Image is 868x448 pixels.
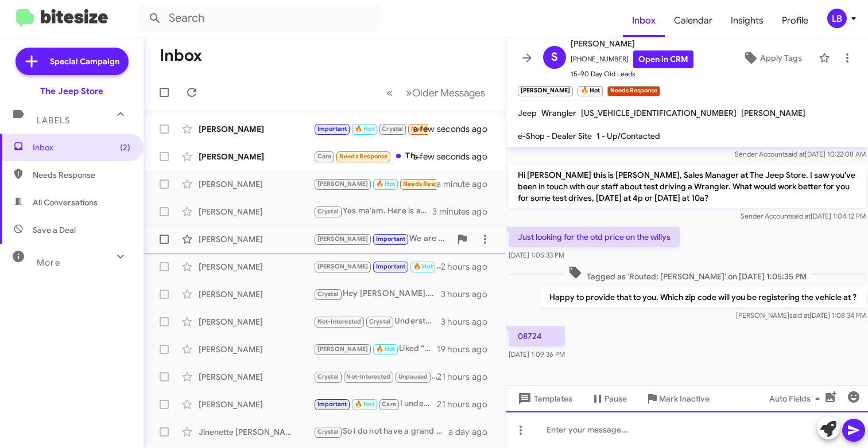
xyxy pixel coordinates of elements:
[317,345,369,353] span: [PERSON_NAME]
[317,235,369,243] span: [PERSON_NAME]
[582,388,636,409] button: Pause
[441,289,497,300] div: 3 hours ago
[403,180,452,188] span: Needs Response
[541,108,576,118] span: Wrangler
[382,125,403,133] span: Crystal
[313,150,428,163] div: That is what I am looking for?
[376,180,396,188] span: 🔥 Hot
[317,290,339,298] span: Crystal
[428,151,497,162] div: a few seconds ago
[199,233,313,245] div: [PERSON_NAME]
[398,373,428,380] span: Unpaused
[199,344,313,355] div: [PERSON_NAME]
[15,48,129,75] a: Special Campaign
[506,388,582,409] button: Templates
[437,399,497,410] div: 21 hours ago
[571,68,693,80] span: 15-90 Day Old Leads
[741,108,805,118] span: [PERSON_NAME]
[313,260,441,273] div: Sounds good-
[317,263,369,270] span: [PERSON_NAME]
[581,108,737,118] span: [US_VEHICLE_IDENTIFICATION_NUMBER]
[317,125,347,133] span: Important
[741,212,866,220] span: Sender Account [DATE] 1:04:12 PM
[516,388,572,409] span: Templates
[355,125,374,133] span: 🔥 Hot
[432,206,497,217] div: 3 minutes ago
[571,50,693,68] span: [PHONE_NUMBER]
[199,206,313,217] div: [PERSON_NAME]
[623,4,665,37] span: Inbox
[37,115,70,126] span: Labels
[139,5,380,32] input: Search
[731,48,813,68] button: Apply Tags
[199,289,313,300] div: [PERSON_NAME]
[551,48,558,67] span: S
[769,388,824,409] span: Auto Fields
[509,165,866,208] p: Hi [PERSON_NAME] this is [PERSON_NAME], Sales Manager at The Jeep Store. I saw you've been in tou...
[317,373,339,380] span: Crystal
[313,287,441,301] div: Hey [PERSON_NAME]. Just wanted to check back in. Did we have some time this weekend to stop by an...
[518,108,537,118] span: Jeep
[40,85,103,97] div: The Jeep Store
[317,180,369,188] span: [PERSON_NAME]
[369,318,390,325] span: Crystal
[722,4,773,37] a: Insights
[428,123,497,135] div: a few seconds ago
[540,287,866,307] p: Happy to provide that to you. Which zip code will you be registering the vehicle at ?
[509,326,565,346] p: 08724
[773,4,817,37] a: Profile
[596,131,660,141] span: 1 - Up/Contacted
[386,85,393,100] span: «
[571,37,693,50] span: [PERSON_NAME]
[665,4,722,37] a: Calendar
[33,224,76,236] span: Save a Deal
[313,177,436,190] div: 08724
[199,399,313,410] div: [PERSON_NAME]
[509,350,565,359] span: [DATE] 1:09:36 PM
[437,371,497,383] div: 21 hours ago
[317,400,347,408] span: Important
[120,142,130,153] span: (2)
[441,261,497,272] div: 2 hours ago
[199,426,313,438] div: Jinenette [PERSON_NAME]
[633,50,693,68] a: Open in CRM
[607,86,660,96] small: Needs Response
[199,151,313,162] div: [PERSON_NAME]
[37,258,60,268] span: More
[659,388,710,409] span: Mark Inactive
[399,81,492,104] button: Next
[441,316,497,328] div: 3 hours ago
[317,153,332,160] span: Cara
[376,263,406,270] span: Important
[199,261,313,272] div: [PERSON_NAME]
[604,388,627,409] span: Pause
[760,388,834,409] button: Auto Fields
[406,85,412,100] span: »
[736,311,866,320] span: [PERSON_NAME] [DATE] 1:08:34 PM
[382,400,396,408] span: Cara
[509,251,564,259] span: [DATE] 1:05:33 PM
[436,178,497,190] div: a minute ago
[346,373,390,380] span: Not-Interested
[817,9,855,28] button: LB
[50,56,119,67] span: Special Campaign
[313,232,451,246] div: We are open from 9 - 6 last appointment for the day at 5. let me know what time works best for you
[789,311,809,320] span: said at
[790,212,811,220] span: said at
[199,178,313,190] div: [PERSON_NAME]
[760,48,802,68] span: Apply Tags
[379,81,400,104] button: Previous
[518,86,573,96] small: [PERSON_NAME]
[33,197,98,208] span: All Conversations
[313,315,441,328] div: Understood [PERSON_NAME], I see you are working with [PERSON_NAME]. Thank you for your response.
[437,344,497,355] div: 19 hours ago
[355,400,374,408] span: 🔥 Hot
[412,87,485,99] span: Older Messages
[735,150,866,158] span: Sender Account [DATE] 10:22:08 AM
[564,266,811,282] span: Tagged as 'Routed: [PERSON_NAME]' on [DATE] 1:05:35 PM
[448,426,497,438] div: a day ago
[636,388,719,409] button: Mark Inactive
